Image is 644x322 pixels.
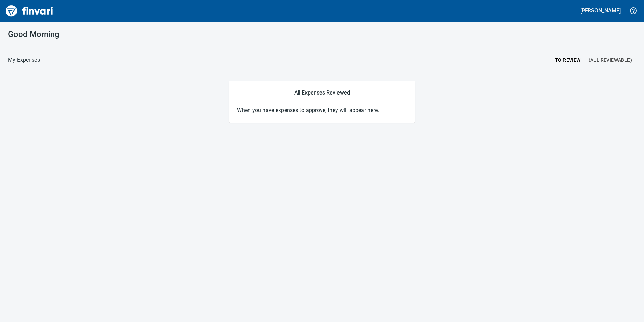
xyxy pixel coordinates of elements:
[8,56,40,64] nav: breadcrumb
[580,7,621,14] h5: [PERSON_NAME]
[589,56,632,64] span: (All Reviewable)
[8,30,206,39] h3: Good Morning
[4,3,55,19] img: Finvari
[555,56,581,64] span: To Review
[237,89,407,96] h5: All Expenses Reviewed
[579,5,622,16] button: [PERSON_NAME]
[8,56,40,64] p: My Expenses
[237,106,407,114] p: When you have expenses to approve, they will appear here.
